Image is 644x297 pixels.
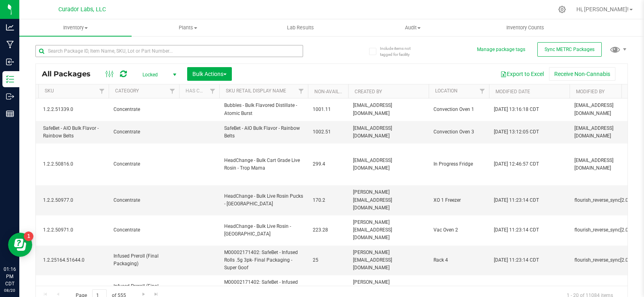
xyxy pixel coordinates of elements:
[433,256,484,264] span: Rack 4
[6,58,14,66] inline-svg: Inbound
[206,84,219,98] a: Filter
[576,89,605,94] a: Modified By
[357,19,469,36] a: Audit
[494,197,539,204] span: [DATE] 11:23:14 CDT
[132,24,244,31] span: Plants
[132,19,244,36] a: Plants
[576,6,629,12] span: Hi, [PERSON_NAME]!
[313,160,343,168] span: 299.4
[187,67,232,81] button: Bulk Actions
[95,84,109,98] a: Filter
[6,75,14,83] inline-svg: Inventory
[313,256,343,264] span: 25
[433,160,484,168] span: In Progress Fridge
[353,188,424,212] span: [PERSON_NAME][EMAIL_ADDRESS][DOMAIN_NAME]
[6,41,14,49] inline-svg: Manufacturing
[353,125,424,140] span: [EMAIL_ADDRESS][DOMAIN_NAME]
[115,88,139,94] a: Category
[495,89,530,94] a: Modified Date
[495,24,555,31] span: Inventory Counts
[19,19,132,36] a: Inventory
[35,45,303,57] input: Search Package ID, Item Name, SKU, Lot or Part Number...
[433,226,484,234] span: Vac Oven 2
[58,6,106,13] span: Curador Labs, LLC
[435,88,458,94] a: Location
[380,45,420,57] span: Include items not tagged for facility
[353,249,424,272] span: [PERSON_NAME][EMAIL_ADDRESS][DOMAIN_NAME]
[469,19,581,36] a: Inventory Counts
[314,89,350,94] a: Non-Available
[42,70,99,78] span: All Packages
[557,6,567,13] div: Manage settings
[355,89,382,94] a: Created By
[19,24,132,31] span: Inventory
[6,23,14,31] inline-svg: Analytics
[43,256,104,264] span: 1.2.25164.51644.0
[353,157,424,172] span: [EMAIL_ADDRESS][DOMAIN_NAME]
[224,125,303,140] span: SafeBet - AIO Bulk Flavor - Rainbow Belts
[494,128,539,136] span: [DATE] 13:12:05 CDT
[477,46,525,53] button: Manage package tags
[224,223,303,238] span: HeadChange - Bulk Live Rosin - [GEOGRAPHIC_DATA]
[224,249,303,272] span: M00002171402: SafeBet - Infused Rolls .5g 3pk- Final Packaging - Super Goof
[476,84,489,98] a: Filter
[192,71,227,77] span: Bulk Actions
[433,106,484,113] span: Convection Oven 1
[313,128,343,136] span: 1002.51
[114,252,174,268] span: Infused Preroll (Final Packaging)
[8,233,32,257] iframe: Resource center
[6,110,14,118] inline-svg: Reports
[24,231,33,241] iframe: Resource center unread badge
[179,84,219,98] th: Has COA
[495,67,549,81] button: Export to Excel
[114,160,174,168] span: Concentrate
[166,84,179,98] a: Filter
[494,160,539,168] span: [DATE] 12:46:57 CDT
[313,197,343,204] span: 170.2
[43,106,104,113] span: 1.2.2.51339.0
[43,197,104,204] span: 1.2.2.50977.0
[276,24,325,31] span: Lab Results
[45,88,54,94] a: SKU
[224,157,303,172] span: HeadChange - Bulk Cart Grade Live Rosin - Trop Mama
[226,88,286,94] a: SKU Retail Display Name
[114,226,174,234] span: Concentrate
[549,67,615,81] button: Receive Non-Cannabis
[433,128,484,136] span: Convection Oven 3
[224,193,303,208] span: HeadChange - Bulk Live Rosin Pucks - [GEOGRAPHIC_DATA]
[114,128,174,136] span: Concentrate
[313,226,343,234] span: 223.28
[295,84,308,98] a: Filter
[6,92,14,100] inline-svg: Outbound
[43,226,104,234] span: 1.2.2.50971.0
[313,106,343,113] span: 1001.11
[357,24,469,31] span: Audit
[4,287,16,293] p: 08/20
[494,256,539,264] span: [DATE] 11:23:14 CDT
[43,125,104,140] span: SafeBet - AIO Bulk Flavor - Rainbow Belts
[353,219,424,242] span: [PERSON_NAME][EMAIL_ADDRESS][DOMAIN_NAME]
[353,102,424,117] span: [EMAIL_ADDRESS][DOMAIN_NAME]
[494,106,539,113] span: [DATE] 13:16:18 CDT
[537,42,602,57] button: Sync METRC Packages
[244,19,357,36] a: Lab Results
[114,106,174,113] span: Concentrate
[4,266,16,287] p: 01:16 PM CDT
[433,197,484,204] span: XO 1 Freezer
[224,102,303,117] span: Bubbles - Bulk Flavored Distillate - Atomic Burst
[114,197,174,204] span: Concentrate
[43,160,104,168] span: 1.2.2.50816.0
[494,226,539,234] span: [DATE] 11:23:14 CDT
[545,47,594,52] span: Sync METRC Packages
